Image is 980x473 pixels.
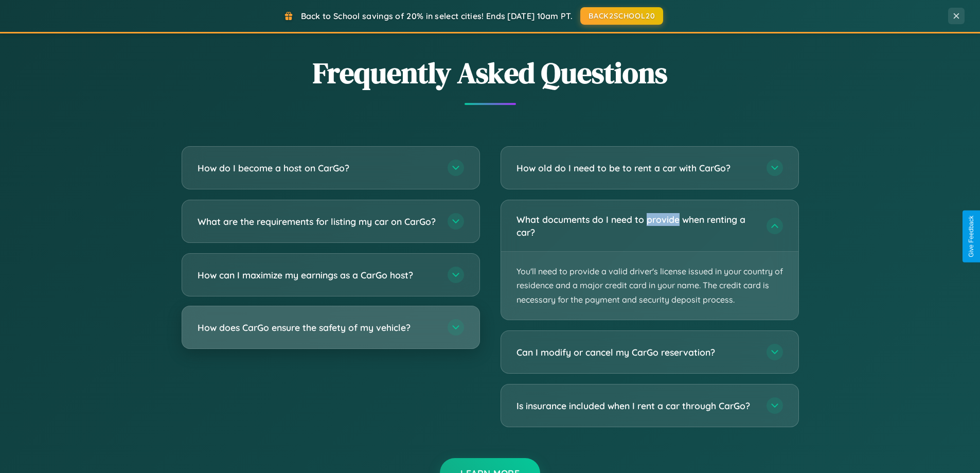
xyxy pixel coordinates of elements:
[968,216,975,257] div: Give Feedback
[198,215,437,228] h3: What are the requirements for listing my car on CarGo?
[516,346,756,359] h3: Can I modify or cancel my CarGo reservation?
[198,162,437,174] h3: How do I become a host on CarGo?
[182,53,799,93] h2: Frequently Asked Questions
[301,11,573,21] span: Back to School savings of 20% in select cities! Ends [DATE] 10am PT.
[198,321,437,334] h3: How does CarGo ensure the safety of my vehicle?
[516,213,756,238] h3: What documents do I need to provide when renting a car?
[501,252,798,320] p: You'll need to provide a valid driver's license issued in your country of residence and a major c...
[198,269,437,282] h3: How can I maximize my earnings as a CarGo host?
[516,162,756,174] h3: How old do I need to be to rent a car with CarGo?
[580,7,663,25] button: BACK2SCHOOL20
[516,399,756,412] h3: Is insurance included when I rent a car through CarGo?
